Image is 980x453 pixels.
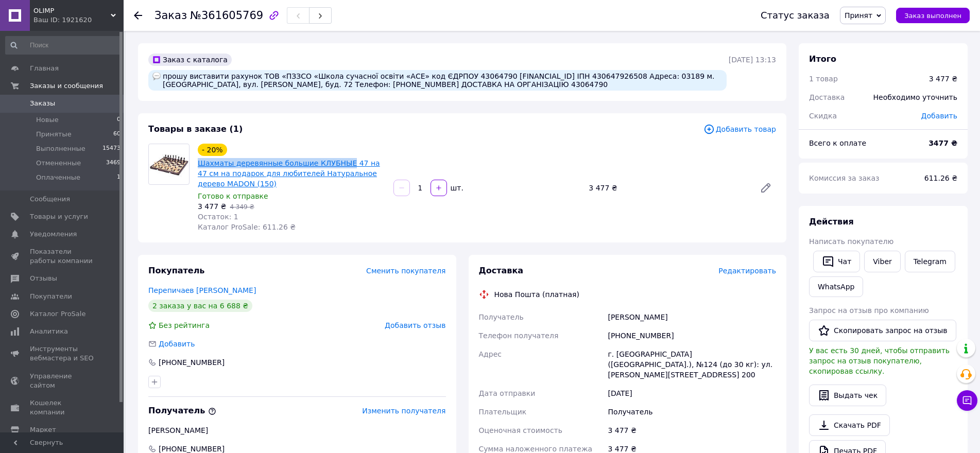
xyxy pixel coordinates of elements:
div: Вернуться назад [134,10,142,21]
span: Редактировать [718,267,776,275]
a: Скачать PDF [809,414,890,436]
span: Изменить получателя [362,407,445,415]
span: Отмененные [36,159,81,168]
div: [PERSON_NAME] [606,308,778,326]
div: 3 477 ₴ [929,74,957,84]
span: Комиссия за заказ [809,174,880,182]
span: Запрос на отзыв про компанию [809,306,929,315]
span: Уведомления [30,230,77,239]
span: Товары и услуги [30,212,88,221]
img: Шахматы деревянные большие КЛУБНЫЕ 47 на 47 см на подарок для любителей Натуральное дерево MADON ... [149,151,189,178]
span: №361605769 [190,9,263,22]
span: Каталог ProSale [30,309,85,319]
span: 3 477 ₴ [198,202,226,211]
span: Плательщик [479,408,527,416]
a: Viber [864,251,900,272]
span: Отзывы [30,274,57,283]
div: Статус заказа [761,10,830,21]
span: Действия [809,217,854,226]
span: Добавить [921,112,957,120]
div: Необходимо уточнить [867,86,964,109]
span: 3469 [106,159,121,168]
span: 0 [117,115,121,125]
a: Редактировать [755,178,776,198]
span: 1 товар [809,75,838,83]
span: Всего к оплате [809,139,866,147]
span: Маркет [30,425,56,434]
b: 3477 ₴ [929,139,957,147]
span: Выполненные [36,144,85,153]
div: 3 477 ₴ [606,421,778,440]
span: Сменить покупателя [366,267,445,275]
span: Итого [809,54,836,64]
span: Принят [845,11,872,20]
span: OLIMP [33,6,111,15]
span: Скидка [809,112,837,120]
span: Новые [36,115,59,125]
span: Покупатели [30,292,72,301]
button: Выдать чек [809,385,886,406]
span: Принятые [36,130,72,139]
button: Скопировать запрос на отзыв [809,320,956,341]
span: Доставка [809,93,845,101]
span: Главная [30,64,59,73]
span: Сообщения [30,195,70,204]
div: - 20% [198,144,227,156]
span: Показатели работы компании [30,247,95,266]
span: 15473 [102,144,121,153]
span: Добавить отзыв [385,321,445,329]
span: Дата отправки [479,389,536,397]
time: [DATE] 13:13 [729,56,776,64]
span: Сумма наложенного платежа [479,445,593,453]
span: У вас есть 30 дней, чтобы отправить запрос на отзыв покупателю, скопировав ссылку. [809,346,950,375]
div: Получатель [606,403,778,421]
span: Кошелек компании [30,398,95,417]
span: Оценочная стоимость [479,426,563,434]
span: Заказ [154,9,187,22]
span: Покупатель [148,266,204,275]
span: Инструменты вебмастера и SEO [30,344,95,363]
div: [DATE] [606,384,778,403]
img: :speech_balloon: [152,72,161,80]
input: Поиск [5,36,122,55]
span: Получатель [479,313,524,321]
div: 3 477 ₴ [584,181,751,195]
a: Шахматы деревянные большие КЛУБНЫЕ 47 на 47 см на подарок для любителей Натуральное дерево MADON ... [198,159,380,188]
div: Заказ с каталога [148,54,232,66]
span: Телефон получателя [479,332,559,340]
a: Telegram [905,251,955,272]
div: Нова Пошта (платная) [492,289,582,300]
div: [PHONE_NUMBER] [606,326,778,345]
span: Без рейтинга [159,321,210,329]
span: 611.26 ₴ [924,174,957,182]
span: Написать покупателю [809,237,893,246]
div: [PHONE_NUMBER] [158,357,226,368]
div: Ваш ID: 1921620 [33,15,124,25]
span: Адрес [479,350,502,358]
span: Получатель [148,406,216,415]
span: Управление сайтом [30,372,95,390]
a: WhatsApp [809,276,863,297]
span: Добавить товар [703,124,776,135]
span: Остаток: 1 [198,213,238,221]
div: шт. [448,183,465,193]
button: Заказ выполнен [896,8,970,23]
span: Заказ выполнен [904,12,961,20]
button: Чат [813,251,860,272]
span: 60 [113,130,121,139]
span: Добавить [159,340,195,348]
div: 2 заказа у вас на 6 688 ₴ [148,300,252,312]
span: Заказы [30,99,55,108]
div: прошу виставити рахунок ТОВ «ПЗЗСО «Школа сучасної освіти «АСЕ» код ЄДРПОУ 43064790 [FINANCIAL_ID... [148,70,727,91]
span: 1 [117,173,121,182]
span: Доставка [479,266,524,275]
span: Каталог ProSale: 611.26 ₴ [198,223,296,231]
a: Перепичаев [PERSON_NAME] [148,286,256,294]
span: Аналитика [30,327,68,336]
span: 4 349 ₴ [230,203,254,211]
span: Заказы и сообщения [30,81,103,91]
div: [PERSON_NAME] [148,425,446,435]
div: г. [GEOGRAPHIC_DATA] ([GEOGRAPHIC_DATA].), №124 (до 30 кг): ул. [PERSON_NAME][STREET_ADDRESS] 200 [606,345,778,384]
span: Готово к отправке [198,192,268,200]
span: Товары в заказе (1) [148,124,243,134]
